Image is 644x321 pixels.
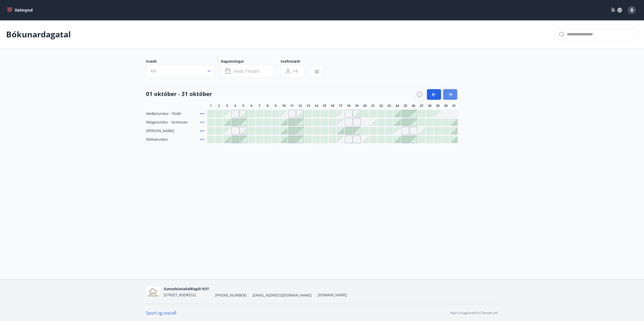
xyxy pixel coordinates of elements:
[355,104,359,108] span: 19
[146,310,176,316] a: Spurt og svarað
[6,29,71,40] p: Bókunardagatal
[221,59,281,65] span: Dagsetningar
[146,128,174,133] span: [PERSON_NAME]
[146,90,212,97] h4: 01 október - 31 október
[345,110,352,117] div: Gráir dagar eru ekki bókanlegir
[436,104,440,108] span: 29
[631,7,633,13] span: B
[267,104,268,108] span: 8
[361,118,369,126] div: Gráir dagar eru ekki bókanlegir
[331,104,334,108] span: 16
[387,104,391,108] span: 23
[234,104,236,108] span: 4
[164,292,196,297] span: [STREET_ADDRESS]
[232,110,239,117] div: Gráir dagar eru ekki bókanlegir
[223,110,231,117] div: Gráir dagar eru ekki bókanlegir
[345,118,352,126] div: Gráir dagar eru ekki bókanlegir
[450,311,498,315] p: Keyrt á hugbúnaði frá Dorado ehf.
[434,110,442,117] div: Gráir dagar eru ekki bókanlegir
[242,104,244,108] span: 5
[337,110,344,117] div: Gráir dagar eru ekki bókanlegir
[288,110,296,117] div: Gráir dagar eru ekki bókanlegir
[420,104,423,108] span: 27
[339,104,342,108] span: 17
[281,65,304,78] button: +1
[337,136,344,143] div: Gráir dagar eru ekki bókanlegir
[164,286,209,291] span: Sumarbústaðafélagið KOT
[371,104,375,108] span: 21
[233,68,259,74] span: Veldu tímabil
[290,104,294,108] span: 11
[609,6,625,15] button: ÍS
[298,104,302,108] span: 12
[402,127,409,135] div: Gráir dagar eru ekki bókanlegir
[6,6,35,15] button: menu
[223,127,231,135] div: Gráir dagar eru ekki bókanlegir
[146,65,215,77] button: Allt
[259,104,260,108] span: 7
[150,68,156,74] span: Allt
[146,59,221,65] span: Svæði
[347,104,350,108] span: 18
[215,293,246,298] span: [PHONE_NUMBER]
[275,104,277,108] span: 9
[323,104,326,108] span: 15
[337,118,344,126] div: Gráir dagar eru ekki bókanlegir
[306,104,310,108] span: 13
[232,127,239,135] div: Gráir dagar eru ekki bókanlegir
[452,104,456,108] span: 31
[318,292,347,297] a: [DOMAIN_NAME]
[450,110,458,117] div: Gráir dagar eru ekki bókanlegir
[251,104,252,108] span: 6
[404,104,407,108] span: 25
[626,4,638,16] button: B
[353,136,361,143] div: Gráir dagar eru ekki bókanlegir
[146,286,160,297] img: t9tqzh1e9P7HFz4OzbTe84FEGggHXmUwTnccQYsY.png
[412,104,415,108] span: 26
[353,118,361,126] div: Gráir dagar eru ekki bókanlegir
[146,111,182,116] span: Heiðarlundur - Flúðir
[280,110,288,117] div: Gráir dagar eru ekki bókanlegir
[363,104,367,108] span: 20
[428,104,431,108] span: 28
[345,136,352,143] div: Gráir dagar eru ekki bókanlegir
[282,104,286,108] span: 10
[221,65,275,78] button: Veldu tímabil
[315,104,318,108] span: 14
[442,110,450,117] div: Gráir dagar eru ekki bókanlegir
[253,293,312,298] span: [EMAIL_ADDRESS][DOMAIN_NAME]
[410,127,417,135] div: Gráir dagar eru ekki bókanlegir
[146,120,188,125] span: Félagslundur - Grímsnes
[226,104,228,108] span: 3
[379,104,383,108] span: 22
[444,104,448,108] span: 30
[396,104,399,108] span: 24
[146,137,168,142] span: Pálmalundur
[210,104,212,108] span: 1
[293,68,298,74] span: +1
[393,127,401,135] div: Gráir dagar eru ekki bókanlegir
[281,59,310,65] span: Svefnstæði
[218,104,220,108] span: 2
